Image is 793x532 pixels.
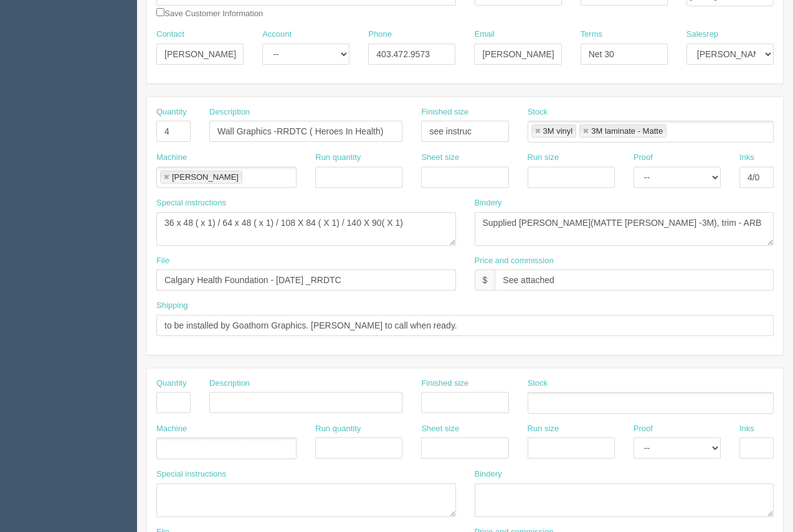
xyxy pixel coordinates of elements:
label: Machine [156,152,187,164]
label: Run size [528,152,559,164]
label: Phone [368,29,392,40]
div: [PERSON_NAME] [172,173,239,181]
label: Bindery [475,469,502,480]
label: Inks [739,423,754,435]
label: Finished size [421,378,468,390]
label: Stock [528,106,548,118]
div: 3M laminate - Matte [591,127,663,135]
label: Machine [156,423,187,435]
label: Run quantity [315,423,361,435]
textarea: 36 x 48 ( x 1) / 64 x 48 ( x 1) / 108 X 84 ( X 1) / 140 X 90( X 1) [156,212,456,246]
label: Contact [156,29,184,40]
label: Finished size [421,106,468,118]
label: Salesrep [686,29,718,40]
label: Sheet size [421,152,459,164]
div: 3M vinyl [543,127,573,135]
label: Special instructions [156,197,226,209]
textarea: Supplied [PERSON_NAME](MATTE [PERSON_NAME] -3M), trim - ARB [475,212,774,246]
label: Email [474,29,495,40]
label: Proof [634,423,653,435]
label: Shipping [156,300,188,312]
label: Quantity [156,106,186,118]
label: Description [209,106,250,118]
label: Special instructions [156,469,226,480]
label: Account [262,29,292,40]
label: Quantity [156,378,186,390]
label: Run size [528,423,559,435]
label: Inks [739,152,754,164]
label: Run quantity [315,152,361,164]
label: Bindery [475,197,502,209]
label: Price and commission [475,255,554,267]
label: Proof [634,152,653,164]
label: Sheet size [421,423,459,435]
label: File [156,255,169,267]
label: Stock [528,378,548,390]
label: Terms [581,29,602,40]
div: $ [475,269,495,291]
label: Description [209,378,250,390]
